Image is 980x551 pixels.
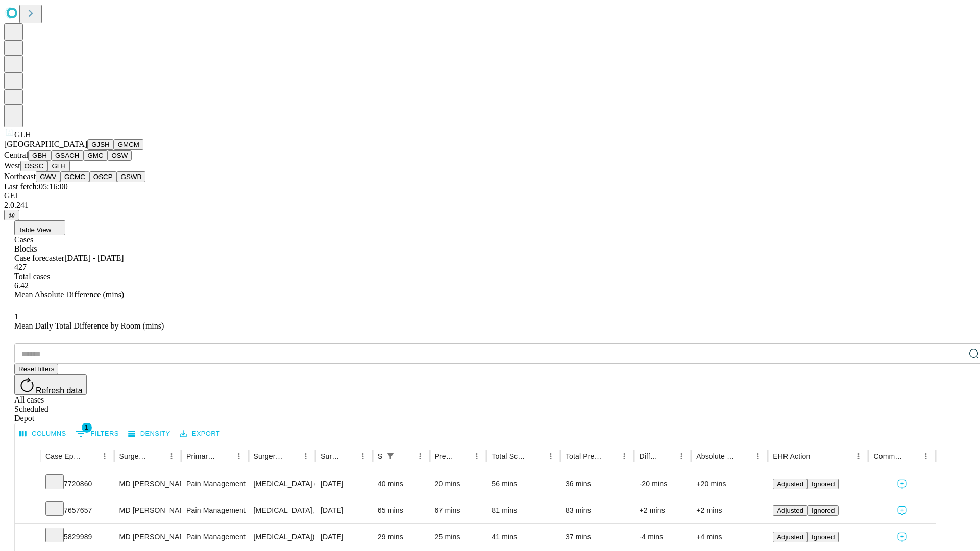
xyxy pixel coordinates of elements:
button: Menu [97,449,112,463]
button: Ignored [807,505,839,516]
div: 25 mins [435,524,482,550]
div: Pain Management [186,471,243,497]
div: [DATE] [321,471,367,497]
div: +2 mins [639,497,686,523]
button: @ [4,210,19,220]
div: 20 mins [435,471,482,497]
button: Adjusted [773,505,807,516]
button: GMC [83,150,107,161]
button: GJSH [87,139,114,150]
div: Total Predicted Duration [566,452,602,460]
button: Sort [811,449,825,463]
div: MD [PERSON_NAME] Md [119,524,176,550]
span: GLH [14,130,31,139]
button: GCMC [60,171,89,182]
span: Adjusted [777,507,803,514]
div: 81 mins [492,497,555,523]
span: 1 [82,422,92,433]
span: 427 [14,263,27,271]
span: Refresh data [36,386,83,395]
button: Expand [20,502,35,520]
div: GEI [4,191,976,201]
span: Reset filters [18,365,54,373]
div: Scheduled In Room Duration [378,452,382,460]
button: Table View [14,220,65,235]
button: Sort [455,449,470,463]
div: 56 mins [492,471,555,497]
span: Ignored [812,507,835,514]
button: Menu [164,449,179,463]
div: Surgeon Name [119,452,149,460]
div: [DATE] [321,497,367,523]
div: [DATE] [321,524,367,550]
button: GSACH [51,150,83,161]
div: Surgery Name [254,452,283,460]
div: 7657657 [45,497,109,523]
div: 29 mins [378,524,425,550]
button: Adjusted [773,479,807,489]
div: 2.0.241 [4,201,976,210]
div: 41 mins [492,524,555,550]
div: 5829989 [45,524,109,550]
div: [MEDICAL_DATA]) W/STENT REMOVAL AND EXCHANGE; INC DILATION, GUIDE WIRE AND [MEDICAL_DATA] [254,524,310,550]
div: +2 mins [696,497,763,523]
button: Menu [413,449,427,463]
div: +20 mins [696,471,763,497]
button: Reset filters [14,364,58,374]
div: Difference [639,452,659,460]
button: GLH [47,161,69,171]
span: Ignored [812,533,835,541]
button: GWV [36,171,60,182]
span: Northeast [4,172,36,181]
button: Sort [904,449,919,463]
button: Sort [603,449,617,463]
button: Refresh data [14,374,87,395]
button: Menu [544,449,558,463]
button: OSW [108,150,132,161]
span: @ [8,211,15,219]
button: Menu [919,449,933,463]
div: [MEDICAL_DATA] (EGD), FLEXIBLE, TRANSORAL, DIAGNOSTIC [254,471,310,497]
div: Pain Management [186,524,243,550]
div: +4 mins [696,524,763,550]
button: Expand [20,529,35,546]
span: Case forecaster [14,254,64,262]
button: Menu [851,449,866,463]
span: 1 [14,312,18,321]
div: 83 mins [566,497,629,523]
div: EHR Action [773,452,810,460]
span: 6.42 [14,281,29,290]
div: Absolute Difference [696,452,736,460]
span: Table View [18,226,51,234]
div: 7720860 [45,471,109,497]
div: 67 mins [435,497,482,523]
button: GMCM [114,139,143,150]
button: Show filters [383,449,398,463]
span: Adjusted [777,480,803,488]
button: Menu [470,449,484,463]
div: MD [PERSON_NAME] Md [119,471,176,497]
button: Expand [20,475,35,493]
div: -4 mins [639,524,686,550]
span: Mean Absolute Difference (mins) [14,290,124,299]
button: Sort [284,449,299,463]
button: Sort [150,449,164,463]
button: Ignored [807,532,839,542]
div: 40 mins [378,471,425,497]
div: Predicted In Room Duration [435,452,455,460]
span: [GEOGRAPHIC_DATA] [4,140,87,148]
span: [DATE] - [DATE] [64,254,124,262]
button: Sort [217,449,232,463]
button: Ignored [807,479,839,489]
button: Menu [356,449,370,463]
button: Sort [341,449,356,463]
button: Menu [232,449,246,463]
button: Sort [660,449,674,463]
button: Density [126,426,173,442]
span: Last fetch: 05:16:00 [4,182,68,191]
button: Select columns [17,426,69,442]
button: Menu [299,449,313,463]
span: Adjusted [777,533,803,541]
button: Sort [737,449,751,463]
button: GBH [28,150,51,161]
